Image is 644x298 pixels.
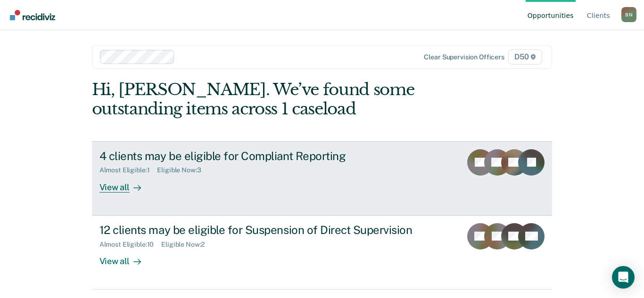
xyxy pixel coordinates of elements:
[99,166,157,174] div: Almost Eligible : 1
[612,266,635,289] div: Open Intercom Messenger
[99,248,152,266] div: View all
[99,241,162,249] div: Almost Eligible : 10
[99,223,430,237] div: 12 clients may be eligible for Suspension of Direct Supervision
[99,149,430,163] div: 4 clients may be eligible for Compliant Reporting
[621,7,636,22] button: Profile dropdown button
[424,53,504,61] div: Clear supervision officers
[99,174,152,193] div: View all
[508,49,542,64] span: D50
[10,10,55,20] img: Recidiviz
[92,141,553,216] a: 4 clients may be eligible for Compliant ReportingAlmost Eligible:1Eligible Now:3View all
[92,216,553,290] a: 12 clients may be eligible for Suspension of Direct SupervisionAlmost Eligible:10Eligible Now:2Vi...
[157,166,208,174] div: Eligible Now : 3
[92,80,460,119] div: Hi, [PERSON_NAME]. We’ve found some outstanding items across 1 caseload
[161,241,212,249] div: Eligible Now : 2
[621,7,636,22] div: B N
